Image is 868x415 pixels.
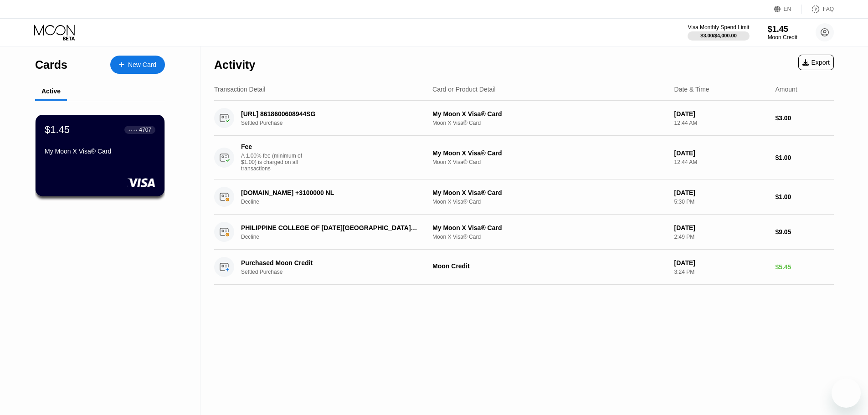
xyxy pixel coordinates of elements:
div: $1.45 [45,124,70,136]
div: Decline [241,234,431,240]
div: $3.00 / $4,000.00 [700,33,737,38]
iframe: Кнопка запуска окна обмена сообщениями [832,379,861,408]
div: 5:30 PM [674,199,768,205]
div: Active [41,87,61,95]
div: FAQ [823,6,834,12]
div: New Card [110,56,165,74]
div: Settled Purchase [241,269,431,275]
div: [DATE] [674,149,768,157]
div: Moon X Visa® Card [432,199,667,205]
div: [URL] 8618600608944SG [241,110,418,118]
div: 12:44 AM [674,159,768,165]
div: $1.00 [775,193,834,200]
div: Moon X Visa® Card [432,120,667,126]
div: FeeA 1.00% fee (minimum of $1.00) is charged on all transactionsMy Moon X Visa® CardMoon X Visa® ... [214,136,834,179]
div: 2:49 PM [674,234,768,240]
div: Export [798,55,834,70]
div: [DATE] [674,224,768,231]
div: Cards [35,58,67,72]
div: 12:44 AM [674,120,768,126]
div: ● ● ● ● [128,128,138,131]
div: A 1.00% fee (minimum of $1.00) is charged on all transactions [241,153,309,172]
div: Date & Time [674,86,709,93]
div: 4707 [139,127,151,133]
div: My Moon X Visa® Card [432,189,667,196]
div: EN [774,5,802,14]
div: My Moon X Visa® Card [432,224,667,231]
div: Purchased Moon CreditSettled PurchaseMoon Credit[DATE]3:24 PM$5.45 [214,250,834,285]
div: Activity [214,58,255,72]
div: FAQ [802,5,834,14]
div: Moon X Visa® Card [432,159,667,165]
div: New Card [128,61,156,69]
div: Settled Purchase [241,120,431,126]
div: EN [784,6,791,12]
div: 3:24 PM [674,269,768,275]
div: Export [802,59,830,66]
div: [DATE] [674,189,768,196]
div: [DOMAIN_NAME] +3100000 NLDeclineMy Moon X Visa® CardMoon X Visa® Card[DATE]5:30 PM$1.00 [214,179,834,215]
div: $1.45 [768,25,797,34]
div: Decline [241,199,431,205]
div: PHILIPPINE COLLEGE OF [DATE][GEOGRAPHIC_DATA][PERSON_NAME] [241,224,418,231]
div: My Moon X Visa® Card [45,148,155,155]
div: Moon Credit [768,34,797,41]
div: Purchased Moon Credit [241,259,418,266]
div: $5.45 [775,263,834,271]
div: $3.00 [775,114,834,122]
div: $9.05 [775,228,834,236]
div: $1.45● ● ● ●4707My Moon X Visa® Card [36,115,164,196]
div: $1.45Moon Credit [768,25,797,41]
div: Fee [241,143,305,150]
div: [DATE] [674,110,768,118]
div: Card or Product Detail [432,86,496,93]
div: $1.00 [775,154,834,161]
div: Visa Monthly Spend Limit$3.00/$4,000.00 [688,24,749,41]
div: My Moon X Visa® Card [432,149,667,157]
div: PHILIPPINE COLLEGE OF [DATE][GEOGRAPHIC_DATA][PERSON_NAME]DeclineMy Moon X Visa® CardMoon X Visa®... [214,215,834,250]
div: [DOMAIN_NAME] +3100000 NL [241,189,418,196]
div: Visa Monthly Spend Limit [688,24,749,31]
div: Transaction Detail [214,86,265,93]
div: [DATE] [674,259,768,266]
div: Amount [775,86,797,93]
div: Moon Credit [432,262,667,270]
div: [URL] 8618600608944SGSettled PurchaseMy Moon X Visa® CardMoon X Visa® Card[DATE]12:44 AM$3.00 [214,101,834,136]
div: My Moon X Visa® Card [432,110,667,118]
div: Moon X Visa® Card [432,234,667,240]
